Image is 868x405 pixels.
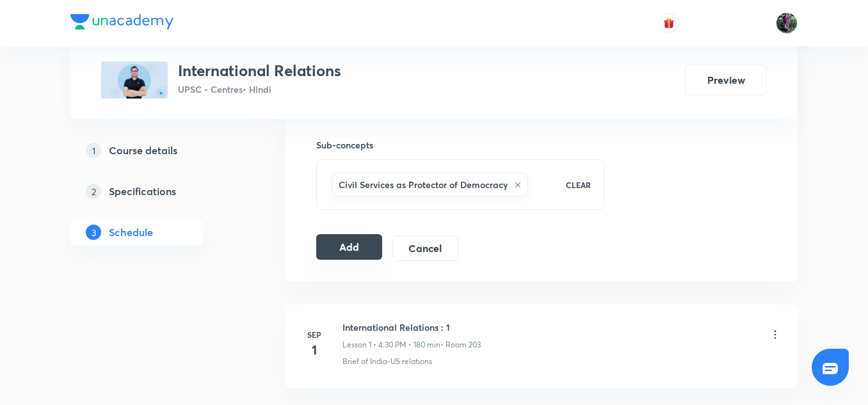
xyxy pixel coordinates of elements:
[663,17,675,29] img: avatar
[659,13,679,33] button: avatar
[566,179,591,191] p: CLEAR
[342,356,432,367] p: Brief of India-US relations
[70,179,245,204] a: 2Specifications
[301,340,327,360] h4: 1
[440,339,481,351] p: • Room 203
[685,65,767,95] button: Preview
[342,339,440,351] p: Lesson 1 • 4:30 PM • 180 min
[776,12,798,34] img: Ravishekhar Kumar
[70,138,245,163] a: 1Course details
[342,321,481,334] h6: International Relations : 1
[86,184,101,199] p: 2
[70,14,173,29] img: Company Logo
[301,329,327,340] h6: Sep
[109,225,153,240] h5: Schedule
[178,61,341,80] h3: International Relations
[70,14,173,33] a: Company Logo
[86,143,101,158] p: 1
[316,234,382,260] button: Add
[101,61,168,99] img: 0103ba5d0c8b4cb7a57e1f9195486e1f.jpg
[316,138,604,152] h6: Sub-concepts
[109,184,176,199] h5: Specifications
[178,83,341,96] p: UPSC - Centres • Hindi
[86,225,101,240] p: 3
[109,143,177,158] h5: Course details
[339,178,508,191] h6: Civil Services as Protector of Democracy
[392,235,458,261] button: Cancel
